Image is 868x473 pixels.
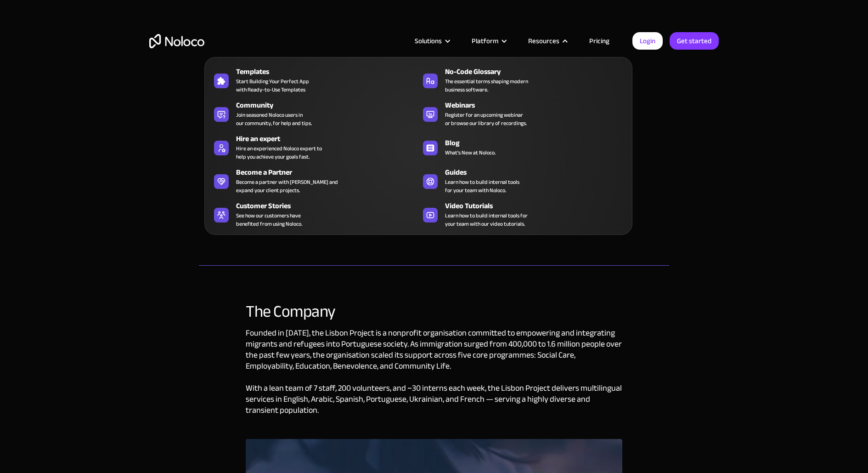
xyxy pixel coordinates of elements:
a: Customer StoriesSee how our customers havebenefited from using Noloco. [209,199,418,230]
span: Join seasoned Noloco users in our community, for help and tips. [236,111,312,127]
a: home [149,34,204,48]
nav: Resources [204,44,632,235]
div: Platform [460,35,517,47]
div: Webinars [445,100,631,111]
a: No-Code GlossaryThe essential terms shaping modernbusiness software. [418,64,627,96]
div: Hire an experienced Noloco expert to help you achieve your goals fast. [236,144,322,161]
div: Customer Stories [236,200,423,211]
span: What's New at Noloco. [445,148,496,157]
div: Hire an expert [236,133,423,144]
div: Become a Partner [236,167,423,178]
a: Become a PartnerBecome a partner with [PERSON_NAME] andexpand your client projects. [209,165,418,196]
a: Pricing [578,35,621,47]
div: Solutions [403,35,460,47]
div: Guides [445,167,631,178]
a: Login [632,32,663,50]
div: Video Tutorials [445,200,631,211]
a: GuidesLearn how to build internal toolsfor your team with Noloco. [418,165,627,196]
a: TemplatesStart Building Your Perfect Appwith Ready-to-Use Templates [209,64,418,96]
div: Blog [445,137,631,148]
div: Resources [528,35,559,47]
a: Video TutorialsLearn how to build internal tools foryour team with our video tutorials. [418,199,627,230]
div: Platform [472,35,498,47]
span: The essential terms shaping modern business software. [445,77,528,94]
span: Learn how to build internal tools for your team with our video tutorials. [445,211,528,228]
div: Resources [517,35,578,47]
a: BlogWhat's New at Noloco. [418,131,627,163]
a: CommunityJoin seasoned Noloco users inour community, for help and tips. [209,98,418,129]
div: The Company [246,302,622,321]
a: WebinarsRegister for an upcoming webinaror browse our library of recordings. [418,98,627,129]
div: Solutions [415,35,442,47]
div: Founded in [DATE], the Lisbon Project is a nonprofit organisation committed to empowering and int... [246,328,622,439]
a: Hire an expertHire an experienced Noloco expert tohelp you achieve your goals fast. [209,131,418,163]
div: No-Code Glossary [445,66,631,77]
span: Learn how to build internal tools for your team with Noloco. [445,178,519,194]
span: Register for an upcoming webinar or browse our library of recordings. [445,111,527,127]
div: Templates [236,66,423,77]
span: Start Building Your Perfect App with Ready-to-Use Templates [236,77,309,94]
div: Community [236,100,423,111]
div: Become a partner with [PERSON_NAME] and expand your client projects. [236,178,338,194]
a: Get started [670,32,719,50]
span: See how our customers have benefited from using Noloco. [236,211,302,228]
